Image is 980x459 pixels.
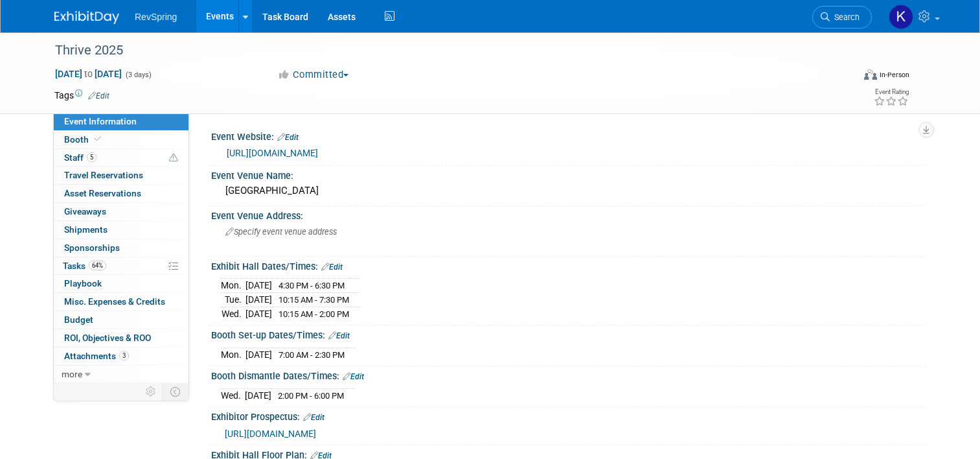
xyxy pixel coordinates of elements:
[163,383,189,400] td: Toggle Event Tabs
[227,148,318,158] a: [URL][DOMAIN_NAME]
[54,131,188,148] a: Booth
[245,293,272,307] td: [DATE]
[279,350,345,360] span: 7:00 AM - 2:30 PM
[64,134,104,145] span: Booth
[225,227,337,237] span: Specify event venue address
[245,388,271,402] td: [DATE]
[87,152,97,162] span: 5
[277,133,299,142] a: Edit
[64,170,143,180] span: Travel Reservations
[211,257,926,274] div: Exhibit Hall Dates/Times:
[221,293,245,307] td: Tue.
[889,5,913,29] img: Kelsey Culver
[211,407,926,424] div: Exhibitor Prospectus:
[119,351,129,360] span: 3
[54,185,188,202] a: Asset Reservations
[303,413,325,422] a: Edit
[89,261,106,270] span: 64%
[211,325,926,342] div: Booth Set-up Dates/Times:
[54,293,188,311] a: Misc. Expenses & Credits
[279,281,345,290] span: 4:30 PM - 6:30 PM
[279,295,349,305] span: 10:15 AM - 7:30 PM
[221,181,916,201] div: [GEOGRAPHIC_DATA]
[211,166,926,182] div: Event Venue Name:
[783,67,909,87] div: Event Format
[82,69,95,79] span: to
[54,347,188,365] a: Attachments3
[54,275,188,292] a: Playbook
[64,206,106,217] span: Giveaways
[211,127,926,144] div: Event Website:
[221,279,245,293] td: Mon.
[54,329,188,347] a: ROI, Objectives & ROO
[51,39,837,62] div: Thrive 2025
[64,351,129,361] span: Attachments
[225,429,316,439] a: [URL][DOMAIN_NAME]
[95,135,101,143] i: Booth reservation complete
[135,12,177,22] span: RevSpring
[54,167,188,184] a: Travel Reservations
[812,6,872,29] a: Search
[54,11,119,24] img: ExhibitDay
[278,391,344,401] span: 2:00 PM - 6:00 PM
[245,279,272,293] td: [DATE]
[211,366,926,383] div: Booth Dismantle Dates/Times:
[54,257,188,275] a: Tasks64%
[64,278,102,288] span: Playbook
[64,296,165,307] span: Misc. Expenses & Credits
[64,188,141,198] span: Asset Reservations
[273,68,354,82] button: Committed
[279,309,349,319] span: 10:15 AM - 2:00 PM
[63,261,106,271] span: Tasks
[140,383,163,400] td: Personalize Event Tab Strip
[54,203,188,220] a: Giveaways
[830,12,860,22] span: Search
[245,347,272,361] td: [DATE]
[54,311,188,329] a: Budget
[221,307,245,320] td: Wed.
[124,71,152,79] span: (3 days)
[64,242,120,253] span: Sponsorships
[64,314,93,325] span: Budget
[169,152,178,164] span: Potential Scheduling Conflict -- at least one attendee is tagged in another overlapping event.
[54,221,188,239] a: Shipments
[874,89,909,95] div: Event Rating
[88,91,109,100] a: Edit
[54,68,122,80] span: [DATE] [DATE]
[62,369,82,379] span: more
[64,333,151,343] span: ROI, Objectives & ROO
[221,388,245,402] td: Wed.
[54,366,188,383] a: more
[321,263,343,272] a: Edit
[54,113,188,130] a: Event Information
[328,331,350,340] a: Edit
[54,149,188,167] a: Staff5
[64,152,97,163] span: Staff
[54,239,188,257] a: Sponsorships
[64,116,137,126] span: Event Information
[864,69,877,80] img: Format-Inperson.png
[64,224,108,235] span: Shipments
[879,70,909,80] div: In-Person
[211,206,926,222] div: Event Venue Address:
[221,347,245,361] td: Mon.
[54,89,109,102] td: Tags
[343,372,364,381] a: Edit
[245,307,272,320] td: [DATE]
